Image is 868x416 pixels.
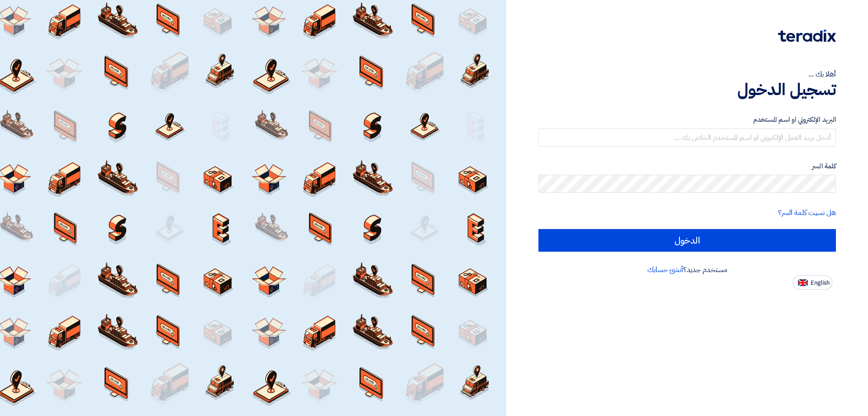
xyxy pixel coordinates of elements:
[538,161,836,172] label: كلمة السر
[778,29,836,42] img: Teradix logo
[538,129,836,147] input: أدخل بريد العمل الإلكتروني او اسم المستخدم الخاص بك ...
[538,264,836,275] div: مستخدم جديد؟
[538,80,836,100] h1: تسجيل الدخول
[538,115,836,125] label: البريد الإلكتروني او اسم المستخدم
[647,264,683,275] a: أنشئ حسابك
[798,279,808,286] img: en-US.png
[793,275,832,290] button: English
[538,229,836,252] input: الدخول
[538,69,836,80] div: أهلا بك ...
[811,280,830,286] span: English
[778,207,836,218] a: هل نسيت كلمة السر؟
